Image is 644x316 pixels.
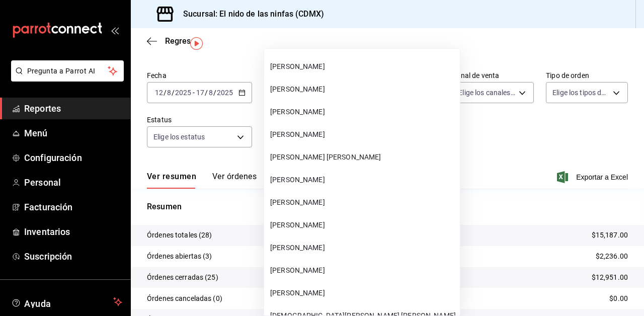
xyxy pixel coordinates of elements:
img: Tooltip marker [190,37,203,50]
span: [PERSON_NAME] [270,243,456,253]
span: [PERSON_NAME] [270,197,456,208]
span: [PERSON_NAME] [270,129,456,140]
span: [PERSON_NAME] [270,175,456,185]
span: [PERSON_NAME] [PERSON_NAME] [270,152,456,163]
span: [PERSON_NAME] [270,220,456,230]
span: [PERSON_NAME] [270,61,456,72]
span: [PERSON_NAME] [270,288,456,298]
span: [PERSON_NAME] [270,107,456,117]
span: [PERSON_NAME] [270,84,456,95]
span: [PERSON_NAME] [270,265,456,276]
